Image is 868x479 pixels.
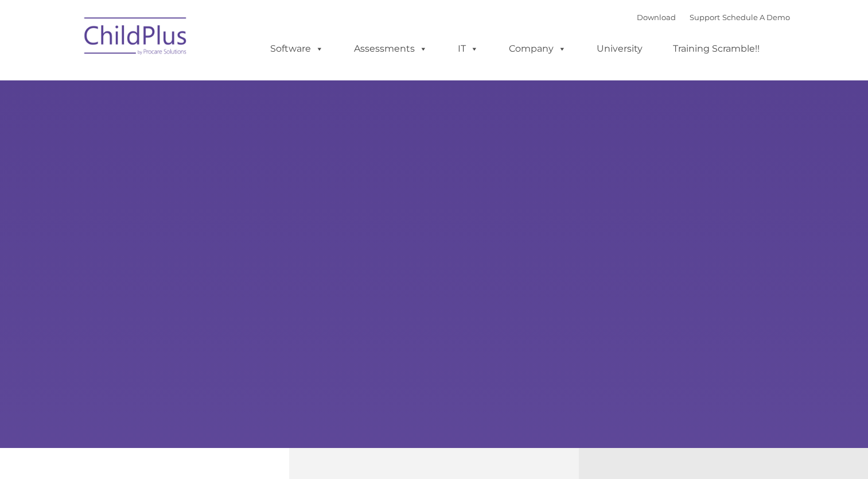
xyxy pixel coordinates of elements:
font: | [637,13,790,22]
a: Training Scramble!! [661,37,771,60]
a: Download [637,13,676,22]
a: Support [690,13,720,22]
a: Schedule A Demo [722,13,790,22]
a: Company [497,37,578,60]
a: IT [446,37,490,60]
a: Assessments [342,37,439,60]
img: ChildPlus by Procare Solutions [79,9,193,67]
a: University [585,37,654,60]
a: Software [259,37,335,60]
